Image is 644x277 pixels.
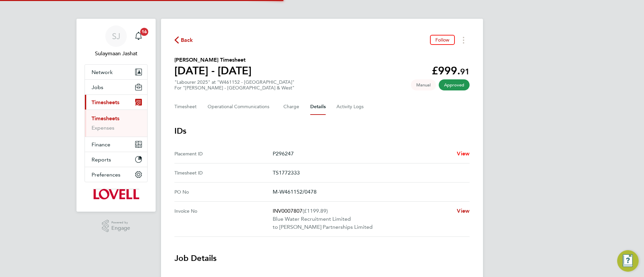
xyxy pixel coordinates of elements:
[92,141,110,148] span: Finance
[92,115,119,122] a: Timesheets
[174,150,273,158] div: Placement ID
[457,150,470,157] span: View
[174,36,193,44] button: Back
[432,64,470,77] app-decimal: £999.
[439,79,470,90] span: This timesheet has been approved.
[310,99,326,115] button: Details
[85,110,147,137] div: Timesheets
[273,223,451,231] p: to [PERSON_NAME] Partnerships Limited
[92,156,111,163] span: Reports
[85,167,147,182] button: Preferences
[92,171,120,178] span: Preferences
[85,50,148,58] span: Sulaymaan Jashat
[92,99,119,106] span: Timesheets
[458,35,470,45] button: Timesheets Menu
[174,56,252,64] h2: [PERSON_NAME] Timesheet
[85,152,147,167] button: Reports
[617,250,639,272] button: Engage Resource Center
[457,208,470,214] span: View
[457,150,470,158] a: View
[457,207,470,215] a: View
[174,207,273,231] div: Invoice No
[174,64,252,77] h1: [DATE] - [DATE]
[92,84,103,90] span: Jobs
[85,137,147,152] button: Finance
[174,85,294,91] div: For "[PERSON_NAME] - [GEOGRAPHIC_DATA] & West"
[273,188,464,196] p: M-W461152/0478
[85,189,148,200] a: Go to home page
[460,67,470,76] span: 91
[273,150,451,158] p: P296247
[174,126,470,136] h3: IDs
[181,36,193,44] span: Back
[208,99,273,115] button: Operational Communications
[273,207,451,215] p: INV0007807
[85,95,147,110] button: Timesheets
[112,32,120,41] span: SJ
[435,37,449,43] span: Follow
[140,28,148,36] span: 16
[174,99,197,115] button: Timesheet
[411,79,436,90] span: This timesheet was manually created.
[111,225,130,231] span: Engage
[273,169,464,177] p: TS1772333
[174,169,273,177] div: Timesheet ID
[336,99,365,115] button: Activity Logs
[85,25,148,58] a: SJSulaymaan Jashat
[92,125,114,131] a: Expenses
[273,215,451,223] p: Blue Water Recruitment Limited
[111,220,130,225] span: Powered by
[85,65,147,79] button: Network
[102,220,130,232] a: Powered byEngage
[174,79,294,91] div: "Labourer 2025" at "W461152 - [GEOGRAPHIC_DATA]"
[174,188,273,196] div: PO No
[283,99,300,115] button: Charge
[303,208,328,214] span: (£1199.89)
[430,35,455,45] button: Follow
[174,253,470,264] h3: Job Details
[92,69,113,75] span: Network
[85,80,147,94] button: Jobs
[93,189,139,200] img: lovell-logo-retina.png
[132,25,145,47] a: 16
[76,19,156,212] nav: Main navigation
